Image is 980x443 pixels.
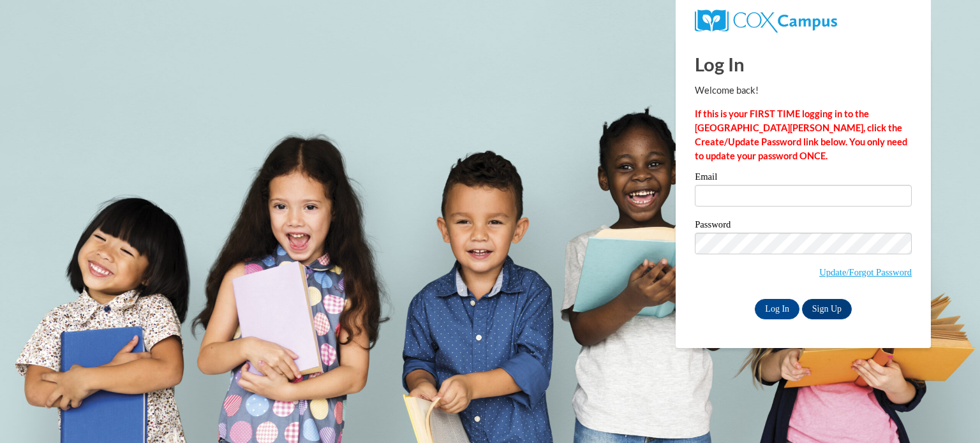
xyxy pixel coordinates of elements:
[695,172,912,185] label: Email
[695,220,912,233] label: Password
[695,10,837,33] img: COX Campus
[802,299,852,319] a: Sign Up
[695,15,837,25] a: COX Campus
[755,299,799,319] input: Log In
[695,108,907,161] strong: If this is your FIRST TIME logging in to the [GEOGRAPHIC_DATA][PERSON_NAME], click the Create/Upd...
[695,84,912,98] p: Welcome back!
[695,51,912,77] h1: Log In
[819,267,912,277] a: Update/Forgot Password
